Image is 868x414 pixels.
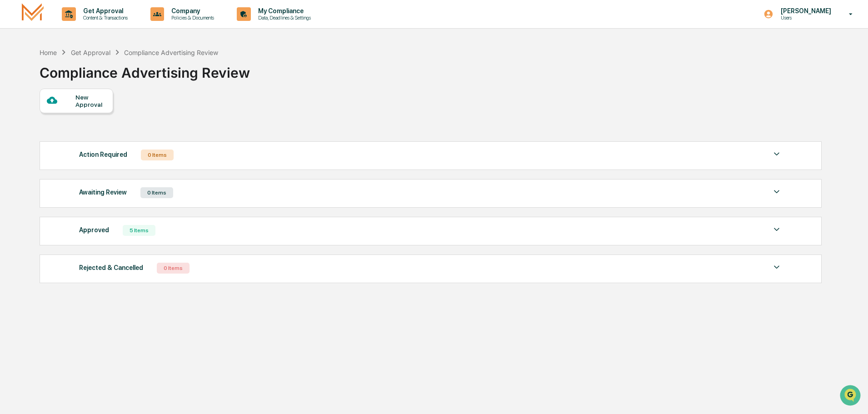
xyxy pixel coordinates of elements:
img: caret [771,262,782,273]
div: We're available if you need us! [31,79,115,86]
div: 0 Items [141,150,174,160]
img: 1746055101610-c473b297-6a78-478c-a979-82029cc54cd1 [9,70,25,86]
div: Rejected & Cancelled [79,262,143,274]
iframe: Open customer support [839,384,863,409]
a: Powered byPylon [64,154,110,161]
p: Content & Transactions [76,15,132,21]
div: New Approval [75,94,106,108]
p: Get Approval [76,7,132,15]
span: Pylon [90,154,110,161]
div: 0 Items [157,263,190,274]
span: Attestations [75,115,113,124]
p: My Compliance [251,7,315,15]
a: 🖐️Preclearance [5,111,62,127]
div: 🔎 [9,133,16,140]
img: logo [22,3,44,25]
span: Preclearance [18,115,59,124]
div: Home [40,49,57,56]
a: 🔎Data Lookup [5,128,61,145]
p: How can we help? [9,19,165,34]
p: Data, Deadlines & Settings [251,15,315,21]
div: 🗄️ [66,115,73,123]
div: Action Required [79,149,127,160]
div: Approved [79,224,109,236]
span: Data Lookup [18,132,57,141]
div: 0 Items [140,187,173,198]
div: 🖐️ [9,115,16,123]
img: caret [771,186,782,197]
button: Start new chat [155,72,165,83]
div: Awaiting Review [79,186,127,198]
img: caret [771,149,782,160]
p: Users [773,15,836,21]
div: Compliance Advertising Review [40,57,250,81]
div: 5 Items [123,225,155,236]
div: Start new chat [31,70,149,79]
p: Policies & Documents [164,15,219,21]
img: caret [771,224,782,235]
p: Company [164,7,219,15]
a: 🗄️Attestations [62,111,116,127]
div: Compliance Advertising Review [124,49,218,56]
div: Get Approval [71,49,110,56]
p: [PERSON_NAME] [773,7,836,15]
